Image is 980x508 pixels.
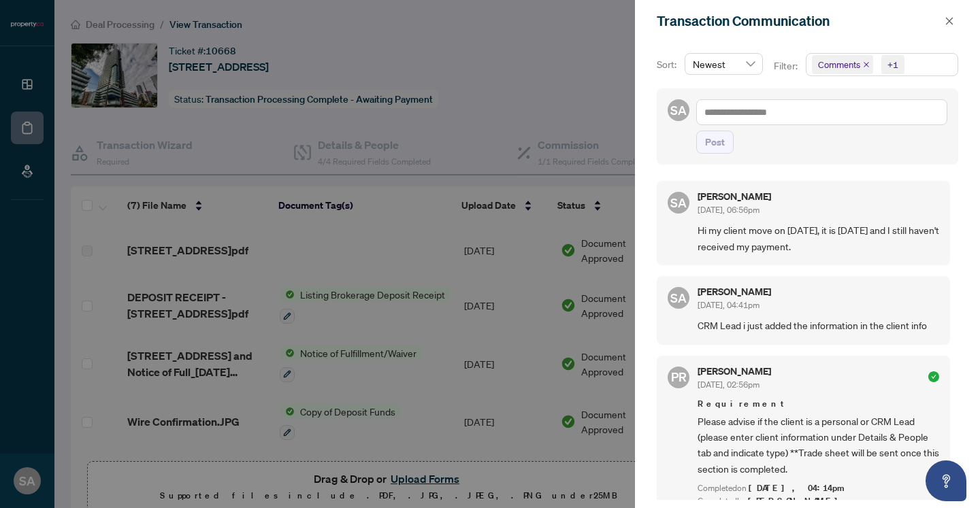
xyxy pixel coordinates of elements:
[693,54,755,74] span: Newest
[698,397,939,411] span: Requirement
[671,367,687,386] span: PR
[698,222,939,254] span: Hi my client move on [DATE], it is [DATE] and I still haven't received my payment.
[698,482,939,495] div: Completed on
[926,460,966,501] button: Open asap
[670,101,687,120] span: SA
[657,11,941,31] div: Transaction Communication
[698,300,759,310] span: [DATE], 04:41pm
[698,318,939,333] span: CRM Lead i just added the information in the client info
[698,192,771,201] h5: [PERSON_NAME]
[887,58,898,71] div: +1
[749,482,847,494] span: [DATE], 04:14pm
[696,131,734,154] button: Post
[818,58,860,71] span: Comments
[863,61,870,68] span: close
[698,367,771,376] h5: [PERSON_NAME]
[928,371,939,382] span: check-circle
[698,205,759,215] span: [DATE], 06:56pm
[670,193,687,212] span: SA
[774,58,800,73] p: Filter:
[698,379,759,390] span: [DATE], 02:56pm
[812,55,873,74] span: Comments
[698,413,939,477] span: Please advise if the client is a personal or CRM Lead (please enter client information under Deta...
[657,57,679,72] p: Sort:
[698,495,939,508] div: Completed by
[945,16,954,26] span: close
[748,495,845,507] span: [PERSON_NAME]
[698,287,771,297] h5: [PERSON_NAME]
[670,288,687,307] span: SA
